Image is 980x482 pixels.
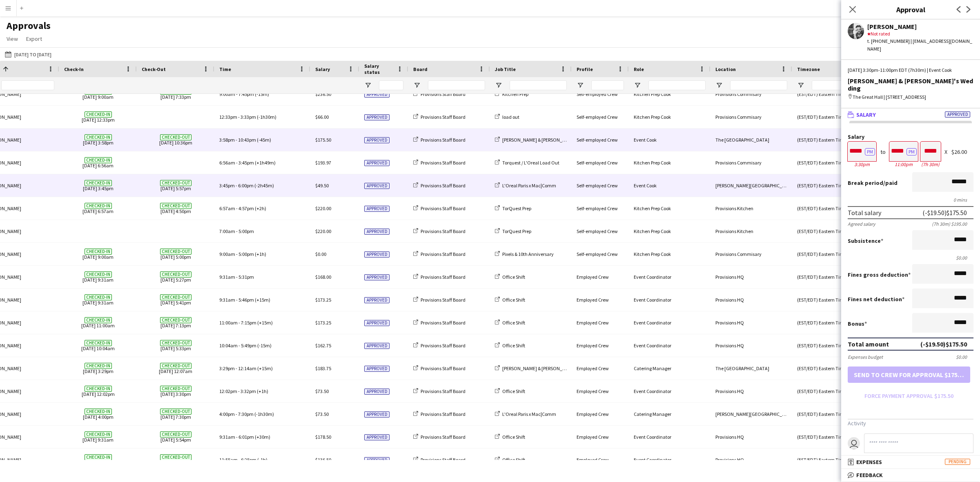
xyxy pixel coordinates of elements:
span: $175.50 [315,137,331,143]
span: Checked-in [85,294,112,300]
span: [DATE] 9:00am [64,243,132,265]
a: View [3,33,21,44]
span: (-2h45m) [254,182,274,189]
div: 7h 30m [920,161,941,167]
span: Checked-out [160,180,192,186]
a: Office Shift [495,388,525,394]
div: (EST/EDT) Eastern Time ([GEOGRAPHIC_DATA] & [GEOGRAPHIC_DATA]) [792,403,886,425]
a: load out [495,114,519,120]
div: (EST/EDT) Eastern Time ([GEOGRAPHIC_DATA] & [GEOGRAPHIC_DATA]) [792,220,886,242]
span: Break period [848,179,883,187]
div: 11:00pm [889,161,918,167]
span: - [236,274,238,280]
span: Expenses [856,458,882,466]
span: Salary status [364,63,394,75]
span: Provisions Staff Board [421,388,465,394]
span: [DATE] 6:56am [64,151,132,174]
span: - [236,251,238,257]
span: Provisions Staff Board [421,251,465,257]
span: 6:00pm [238,182,254,189]
div: Provisions Kitchen [710,197,792,220]
span: 12:33pm [219,114,237,120]
span: Board [413,66,428,72]
span: - [236,228,238,234]
span: L'Oreal Paris x Mac|Comm [502,182,556,189]
span: Feedback [856,471,883,479]
span: 9:31am [219,297,235,303]
div: Provisions Kitchen [710,220,792,242]
div: (7h 30m) $195.00 [932,221,973,227]
span: [PERSON_NAME] & [PERSON_NAME]'s Wedding [502,137,599,143]
span: Provisions Staff Board [421,365,465,371]
div: (EST/EDT) Eastern Time ([GEOGRAPHIC_DATA] & [GEOGRAPHIC_DATA]) [792,380,886,402]
span: Office Shift [502,342,525,349]
span: Employed Crew [577,274,609,280]
span: (-45m) [257,137,271,143]
div: $26.00 [951,149,973,155]
span: - [236,297,238,303]
div: (EST/EDT) Eastern Time ([GEOGRAPHIC_DATA] & [GEOGRAPHIC_DATA]) [792,357,886,380]
span: - [238,114,240,120]
span: [DATE] 10:36pm [142,129,209,151]
span: [DATE] 7:33pm [142,83,209,105]
span: $168.00 [315,274,331,280]
span: - [236,205,238,211]
span: Provisions Staff Board [421,457,465,463]
span: - [236,160,238,166]
a: [PERSON_NAME] & [PERSON_NAME]'s Wedding [495,365,599,371]
a: Provisions Staff Board [413,365,465,371]
div: (EST/EDT) Eastern Time ([GEOGRAPHIC_DATA] & [GEOGRAPHIC_DATA]) [792,174,886,197]
div: Provisions Commisary [710,151,792,174]
div: t. [PHONE_NUMBER] | [EMAIL_ADDRESS][DOMAIN_NAME] [867,38,973,52]
div: Catering Manager [629,403,710,425]
div: (EST/EDT) Eastern Time ([GEOGRAPHIC_DATA] & [GEOGRAPHIC_DATA]) [792,426,886,448]
a: Office Shift [495,320,525,326]
button: Open Filter Menu [715,82,723,89]
span: 3:33pm [241,114,256,120]
span: $236.50 [315,91,331,97]
span: Provisions Staff Board [421,205,465,211]
a: Provisions Staff Board [413,297,465,303]
a: [PERSON_NAME] & [PERSON_NAME]'s Wedding [495,137,599,143]
input: Profile Filter Input [591,80,624,90]
div: Provisions HQ [710,289,792,311]
span: Provisions Staff Board [421,297,465,303]
span: 6:56am [219,160,235,166]
span: Self-employed Crew [577,205,618,211]
a: Office Shift [495,434,525,440]
div: Event Coordinator [629,289,710,311]
a: Office Shift [495,457,525,463]
input: Timezone Filter Input [812,80,881,90]
span: Checked-out [160,203,192,209]
mat-expansion-panel-header: ExpensesPending [841,456,980,468]
label: Salary [848,134,973,140]
span: (-1h30m) [257,114,276,120]
span: Pixels & 10th Anniversary [502,251,554,257]
span: Kitchen Prep [502,91,528,97]
button: PM [906,148,917,155]
span: Office Shift [502,320,525,326]
div: The [GEOGRAPHIC_DATA] [710,357,792,380]
span: [DATE] 5:00pm [142,243,209,265]
span: $0.00 [315,251,326,257]
a: Provisions Staff Board [413,228,465,234]
span: Pending [945,459,970,465]
span: Provisions Staff Board [421,182,465,189]
a: Provisions Staff Board [413,320,465,326]
span: Provisions Staff Board [421,411,465,417]
label: Fines net deduction [848,295,904,303]
span: $193.97 [315,160,331,166]
input: Name Filter Input [1,80,54,90]
a: Provisions Staff Board [413,182,465,189]
span: Self-employed Crew [577,160,618,166]
span: 3:45pm [219,182,235,189]
a: Provisions Staff Board [413,160,465,166]
div: [PERSON_NAME][GEOGRAPHIC_DATA][PERSON_NAME] [710,174,792,197]
span: Provisions Staff Board [421,160,465,166]
span: [DATE] 5:27pm [142,266,209,288]
span: (+1h) [255,251,266,257]
a: Provisions Staff Board [413,251,465,257]
span: [DATE] 5:57pm [142,174,209,197]
a: Office Shift [495,297,525,303]
span: Approved [364,183,390,189]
